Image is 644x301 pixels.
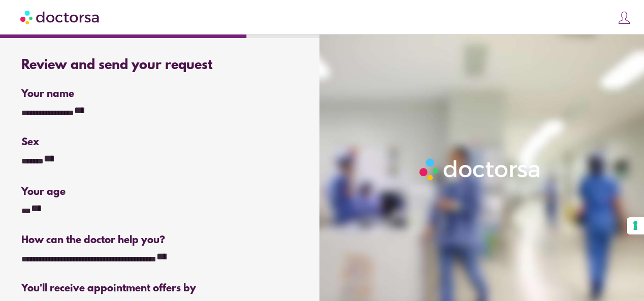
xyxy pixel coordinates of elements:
[21,186,159,198] div: Your age
[20,6,101,28] img: Doctorsa.com
[617,11,631,25] img: icons8-customer-100.png
[21,137,300,148] div: Sex
[21,88,300,100] div: Your name
[627,217,644,235] button: Your consent preferences for tracking technologies
[21,58,300,73] div: Review and send your request
[21,283,300,294] div: You'll receive appointment offers by
[21,235,300,246] div: How can the doctor help you?
[416,155,545,184] img: Logo-Doctorsa-trans-White-partial-flat.png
